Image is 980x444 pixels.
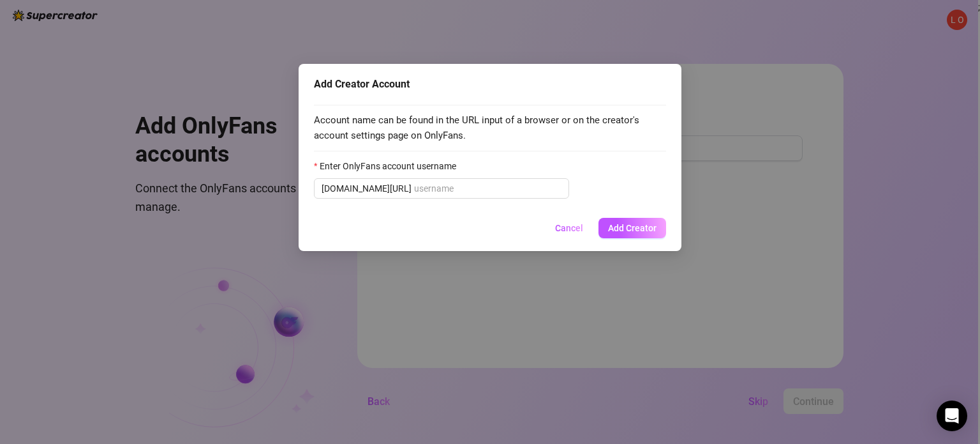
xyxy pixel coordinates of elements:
span: [DOMAIN_NAME][URL] [322,181,412,195]
span: Cancel [555,223,583,233]
button: Add Creator [598,218,666,238]
span: Account name can be found in the URL input of a browser or on the creator's account settings page... [314,113,666,143]
div: Add Creator Account [314,77,666,92]
span: Add Creator [608,223,657,233]
button: Cancel [545,218,593,238]
input: Enter OnlyFans account username [414,181,561,195]
div: Open Intercom Messenger [937,401,967,431]
label: Enter OnlyFans account username [314,159,464,173]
